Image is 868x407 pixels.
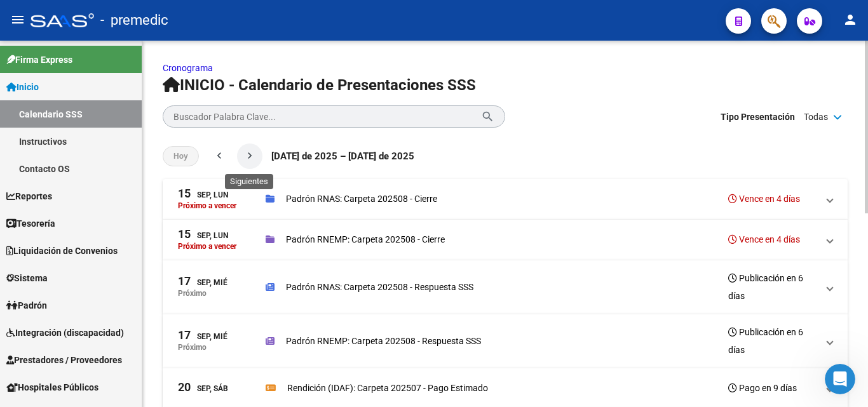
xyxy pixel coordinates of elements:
div: Sep, Mié [178,330,227,343]
h3: Vence en 4 días [728,230,800,248]
mat-icon: menu [10,12,25,27]
div: Sep, Mié [178,276,227,289]
p: Hola! [PERSON_NAME] [25,90,229,133]
h3: Publicación en 6 días [728,323,817,359]
span: Liquidación de Convenios [6,244,118,258]
mat-expansion-panel-header: 17Sep, MiéPróximoPadrón RNEMP: Carpeta 202508 - Respuesta SSSPublicación en 6 días [163,314,848,368]
span: Inicio [50,322,78,331]
span: Hospitales Públicos [6,380,98,394]
mat-icon: person [843,12,858,27]
p: Próximo a vencer [178,201,236,210]
span: Sistema [6,271,48,285]
span: Reportes [6,189,52,203]
span: Inicio [6,80,39,94]
span: Todas [804,110,828,124]
span: INICIO - Calendario de Presentaciones SSS [163,76,476,94]
p: Padrón RNEMP: Carpeta 202508 - Respuesta SSS [286,334,481,348]
button: Mensajes [127,290,254,341]
h3: Pago en 9 días [728,379,797,397]
button: Hoy [163,146,199,166]
span: Tipo Presentación [721,110,795,124]
h3: Vence en 4 días [728,190,800,208]
span: Mensajes [170,322,211,331]
span: Padrón [6,298,47,312]
div: Envíanos un mensaje [26,182,212,195]
mat-icon: chevron_left [213,149,226,162]
mat-expansion-panel-header: 15Sep, LunPróximo a vencerPadrón RNEMP: Carpeta 202508 - CierreVence en 4 días [163,220,848,260]
span: 15 [178,188,191,199]
p: Padrón RNAS: Carpeta 202508 - Respuesta SSS [286,280,473,294]
div: Cerrar [219,20,241,43]
span: 17 [178,330,191,341]
span: Integración (discapacidad) [6,326,124,340]
a: Cronograma [163,63,213,73]
p: Necesitás ayuda? [25,133,229,155]
mat-icon: search [481,109,494,124]
iframe: Intercom live chat [825,364,855,394]
div: Envíanos un mensaje [13,171,241,206]
span: [DATE] de 2025 – [DATE] de 2025 [271,149,414,163]
p: Rendición (IDAF): Carpeta 202507 - Pago Estimado [287,381,488,395]
span: Tesorería [6,217,55,230]
span: 17 [178,276,191,287]
span: 20 [178,382,191,393]
h3: Publicación en 6 días [728,269,817,305]
div: Sep, Sáb [178,382,228,395]
div: Sep, Lun [178,188,228,201]
p: Próximo a vencer [178,242,236,251]
p: Padrón RNAS: Carpeta 202508 - Cierre [286,192,437,206]
span: 15 [178,229,191,240]
mat-expansion-panel-header: 15Sep, LunPróximo a vencerPadrón RNAS: Carpeta 202508 - CierreVence en 4 días [163,179,848,220]
p: Próximo [178,343,207,352]
span: - premedic [100,6,168,34]
span: Prestadores / Proveedores [6,353,122,367]
div: Sep, Lun [178,229,228,242]
span: Firma Express [6,53,72,67]
mat-expansion-panel-header: 17Sep, MiéPróximoPadrón RNAS: Carpeta 202508 - Respuesta SSSPublicación en 6 días [163,260,848,314]
mat-icon: chevron_right [243,149,256,162]
p: Próximo [178,289,207,298]
p: Padrón RNEMP: Carpeta 202508 - Cierre [286,232,445,246]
